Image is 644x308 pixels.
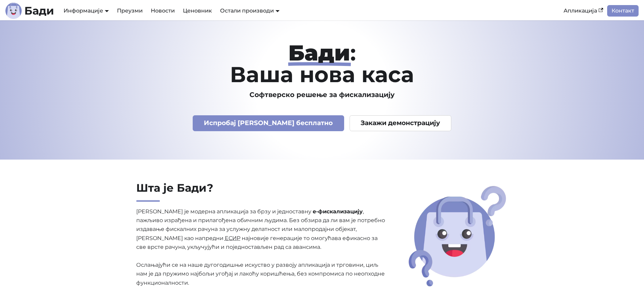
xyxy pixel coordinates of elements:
a: Контакт [607,5,639,17]
h2: Шта је Бади? [136,181,386,202]
img: Шта је Бади? [406,184,508,289]
h1: : Ваша нова каса [104,42,540,85]
a: Информације [64,7,109,14]
strong: е-фискализацију [313,208,363,215]
a: Новости [147,5,179,17]
h3: Софтверско решење за фискализацију [104,91,540,99]
p: [PERSON_NAME] је модерна апликација за брзу и једноставну , пажљиво израђена и прилагођена обични... [136,207,386,288]
abbr: Електронски систем за издавање рачуна [225,235,240,241]
a: Остали производи [220,7,280,14]
a: Испробај [PERSON_NAME] бесплатно [193,115,344,131]
a: Закажи демонстрацију [350,115,452,131]
img: Лого [5,3,22,19]
a: Апликација [559,5,607,17]
b: Бади [24,5,54,16]
strong: Бади [288,40,350,66]
a: Ценовник [179,5,216,17]
a: Преузми [113,5,147,17]
a: ЛогоБади [5,3,54,19]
